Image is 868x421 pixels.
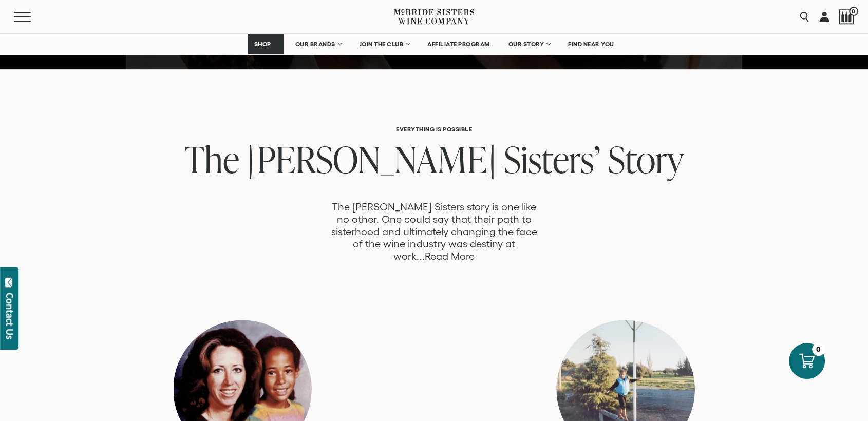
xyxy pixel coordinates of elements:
[508,41,544,48] span: OUR STORY
[289,34,348,54] a: OUR BRANDS
[327,201,541,262] p: The [PERSON_NAME] Sisters story is one like no other. One could say that their path to sisterhood...
[561,34,621,54] a: FIND NEAR YOU
[184,134,239,184] span: The
[248,34,284,54] a: SHOP
[568,41,614,48] span: FIND NEAR YOU
[812,343,825,356] div: 0
[421,34,497,54] a: AFFILIATE PROGRAM
[502,34,557,54] a: OUR STORY
[504,134,600,184] span: Sisters’
[98,126,770,132] h6: Everything is Possible
[608,134,684,184] span: Story
[427,41,490,48] span: AFFILIATE PROGRAM
[424,251,474,262] a: Read More
[360,41,404,48] span: JOIN THE CLUB
[14,12,51,22] button: Mobile Menu Trigger
[254,41,272,48] span: SHOP
[295,41,335,48] span: OUR BRANDS
[247,134,496,184] span: [PERSON_NAME]
[5,293,15,339] div: Contact Us
[353,34,416,54] a: JOIN THE CLUB
[849,7,858,16] span: 0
